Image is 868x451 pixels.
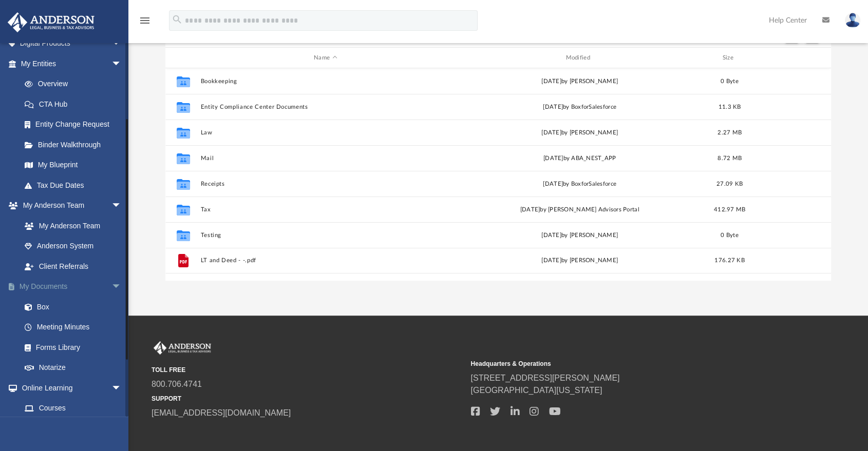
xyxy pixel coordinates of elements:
a: My Anderson Team [14,215,127,236]
div: [DATE] by [PERSON_NAME] [455,256,705,265]
button: Testing [201,232,450,239]
a: CTA Hub [14,94,137,114]
div: [DATE] by [PERSON_NAME] [455,128,705,138]
button: Tax [201,206,450,213]
a: Notarize [14,358,137,378]
small: TOLL FREE [152,365,464,375]
span: 11.3 KB [719,104,741,110]
a: menu [139,19,151,27]
div: grid [165,68,831,281]
a: My Anderson Teamarrow_drop_down [7,195,132,216]
a: Forms Library [14,337,132,358]
img: Anderson Advisors Platinum Portal [5,12,98,32]
img: User Pic [845,13,860,28]
div: [DATE] by ABA_NEST_APP [455,154,705,163]
div: Size [709,53,750,63]
div: [DATE] by [PERSON_NAME] [455,77,705,86]
img: Anderson Advisors Platinum Portal [152,341,213,355]
div: Modified [455,53,705,63]
button: Bookkeeping [201,78,450,85]
a: [EMAIL_ADDRESS][DOMAIN_NAME] [152,408,291,417]
a: 800.706.4741 [152,380,202,388]
div: [DATE] by BoxforSalesforce [455,180,705,189]
a: Meeting Minutes [14,317,137,338]
a: My Entitiesarrow_drop_down [7,53,137,74]
div: [DATE] by BoxforSalesforce [455,103,705,112]
div: id [754,53,826,63]
button: Entity Compliance Center Documents [201,104,450,110]
a: Overview [14,74,137,94]
i: search [172,14,183,25]
a: Online Learningarrow_drop_down [7,378,132,398]
div: [DATE] by [PERSON_NAME] [455,231,705,240]
div: Name [200,53,450,63]
span: arrow_drop_down [111,277,132,298]
span: 176.27 KB [714,258,744,263]
span: arrow_drop_down [111,33,132,54]
span: arrow_drop_down [111,378,132,399]
a: [GEOGRAPHIC_DATA][US_STATE] [471,386,602,395]
button: Mail [201,155,450,162]
span: 0 Byte [721,79,739,84]
a: My Documentsarrow_drop_down [7,277,137,297]
button: Receipts [201,181,450,187]
span: arrow_drop_down [111,195,132,217]
span: 412.97 MB [714,207,745,212]
a: Courses [14,398,132,419]
a: Digital Productsarrow_drop_down [7,33,137,54]
span: 0 Byte [721,232,739,238]
small: Headquarters & Operations [471,359,783,368]
span: arrow_drop_down [111,53,132,74]
span: 2.27 MB [718,130,742,135]
a: [STREET_ADDRESS][PERSON_NAME] [471,374,620,382]
small: SUPPORT [152,394,464,403]
a: Anderson System [14,236,132,257]
a: Binder Walkthrough [14,134,137,155]
a: My Blueprint [14,155,132,175]
button: LT and Deed - -.pdf [201,258,450,264]
i: menu [139,14,151,27]
a: Box [14,297,132,317]
a: Client Referrals [14,256,132,277]
span: 27.09 KB [716,181,743,187]
div: id [170,53,196,63]
button: Law [201,129,450,136]
div: [DATE] by [PERSON_NAME] Advisors Portal [455,205,705,214]
span: 8.72 MB [718,155,742,161]
a: Entity Change Request [14,114,137,135]
a: Tax Due Dates [14,175,137,195]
